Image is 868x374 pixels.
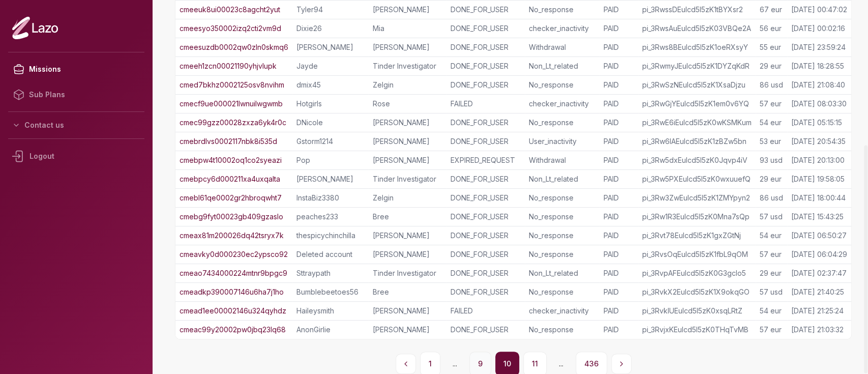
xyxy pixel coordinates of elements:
div: Tinder Investigator [373,61,442,71]
div: AnonGirlie [296,325,365,335]
div: pi_3RvkX2Eulcd5I5zK1X9okqGO [642,287,752,297]
div: pi_3RvjxKEulcd5I5zK0THqTvMB [642,325,752,335]
div: DONE_FOR_USER [451,231,521,241]
div: Haileysmith [296,306,365,316]
div: DONE_FOR_USER [451,268,521,278]
div: checker_inactivity [529,306,595,316]
div: Zelgin [373,80,442,90]
div: Logout [8,143,144,169]
div: Dixie26 [296,23,365,34]
div: [DATE] 23:59:24 [791,42,846,52]
div: No_response [529,212,595,222]
a: cmed7bkhz0002125osv8nvihm [179,80,284,90]
a: cmeax81m200026dq42tsryx7k [179,231,284,241]
div: Zelgin [373,193,442,203]
div: PAID [604,268,634,278]
div: No_response [529,118,595,128]
div: Withdrawal [529,155,595,165]
div: [DATE] 19:58:05 [791,174,845,184]
a: cmeesuzdb0002qw0zln0skmq6 [179,42,288,52]
div: Bree [373,212,442,222]
div: InstaBiz3380 [296,193,365,203]
div: pi_3Rw1R3Eulcd5I5zK0Mna7sQp [642,212,752,222]
div: DONE_FOR_USER [451,212,521,222]
div: pi_3RwssDEulcd5I5zK1tBYXsr2 [642,5,752,15]
div: 86 usd [760,193,783,203]
div: dmix45 [296,80,365,90]
a: cmeeh1zcn00021190yhjvlupk [179,61,277,71]
div: PAID [604,23,634,34]
div: [PERSON_NAME] [373,231,442,241]
div: pi_3Rw5PXEulcd5I5zK0wxuuefQ [642,174,752,184]
div: peaches233 [296,212,365,222]
div: User_inactivity [529,136,595,147]
div: Tinder Investigator [373,174,442,184]
div: No_response [529,249,595,260]
div: DONE_FOR_USER [451,325,521,335]
div: DONE_FOR_USER [451,80,521,90]
a: cmead1ee00002146u324qyhdz [179,306,286,316]
div: pi_3RwmyJEulcd5I5zK1DYZqKdR [642,61,752,71]
div: [DATE] 06:04:29 [791,249,847,260]
div: 29 eur [760,61,783,71]
a: cmebrdlvs0002117nbk8i535d [179,136,277,147]
div: DONE_FOR_USER [451,193,521,203]
div: Non_Lt_related [529,268,595,278]
div: FAILED [451,306,521,316]
div: PAID [604,212,634,222]
div: PAID [604,99,634,109]
div: 57 eur [760,99,783,109]
button: Next page [611,354,632,374]
div: PAID [604,80,634,90]
div: Bree [373,287,442,297]
div: checker_inactivity [529,99,595,109]
div: No_response [529,5,595,15]
div: DNicole [296,118,365,128]
div: pi_3RwGjYEulcd5I5zK1em0v6YQ [642,99,752,109]
button: Previous page [396,354,416,374]
div: DONE_FOR_USER [451,118,521,128]
div: pi_3RwsAuEulcd5I5zK03VBQe2A [642,23,752,34]
a: Missions [8,56,144,82]
div: Rose [373,99,442,109]
div: PAID [604,5,634,15]
div: pi_3RvkIUEulcd5I5zK0xsqLRtZ [642,306,752,316]
div: [DATE] 05:15:15 [791,118,842,128]
div: 55 eur [760,42,783,52]
div: 86 usd [760,80,783,90]
div: [PERSON_NAME] [373,118,442,128]
div: Jayde [296,61,365,71]
div: 67 eur [760,5,783,15]
div: pi_3RwE6iEulcd5I5zK0wKSMKum [642,118,752,128]
div: [PERSON_NAME] [296,42,365,52]
div: DONE_FOR_USER [451,136,521,147]
a: cmeac99y20002pw0jbq23lq68 [179,325,286,335]
a: cmebpw4t10002oq1co2syeazi [179,155,282,165]
div: [DATE] 06:50:27 [791,231,847,241]
div: DONE_FOR_USER [451,61,521,71]
div: pi_3RvpAFEulcd5I5zK0G3gclo5 [642,268,752,278]
div: DONE_FOR_USER [451,249,521,260]
div: thespicychinchilla [296,231,365,241]
span: ... [444,355,465,373]
div: pi_3Rws8BEulcd5I5zK1oeRXsyY [642,42,752,52]
div: PAID [604,61,634,71]
div: Tyler94 [296,5,365,15]
div: 56 eur [760,23,783,34]
div: [PERSON_NAME] [296,174,365,184]
div: pi_3Rw3ZwEulcd5I5zK1ZMYpyn2 [642,193,752,203]
div: Non_Lt_related [529,61,595,71]
a: cmeao7434000224mtnr9bpgc9 [179,268,287,278]
div: PAID [604,306,634,316]
div: DONE_FOR_USER [451,287,521,297]
div: pi_3Rw6IAEulcd5I5zK1zBZw5bn [642,136,752,147]
div: 54 eur [760,231,783,241]
div: No_response [529,231,595,241]
div: PAID [604,325,634,335]
div: Sttraypath [296,268,365,278]
div: Hotgirls [296,99,365,109]
div: 29 eur [760,268,783,278]
a: cmeadkp390007146u6ha7j1ho [179,287,284,297]
button: Contact us [8,116,144,134]
div: 57 eur [760,249,783,260]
